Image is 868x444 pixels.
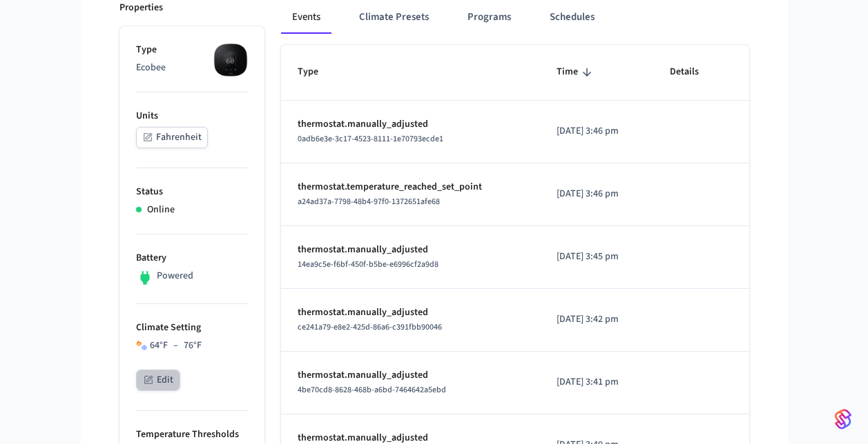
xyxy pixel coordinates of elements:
[670,61,717,83] span: Details
[119,1,163,15] p: Properties
[456,1,522,34] button: Programs
[150,339,202,353] div: 64 °F 76 °F
[298,117,523,132] p: thermostat.manually_adjusted
[136,109,248,123] p: Units
[298,259,438,270] span: 14ea9c5e-f6bf-450f-b5be-e6996cf2a9d8
[173,339,178,353] span: –
[136,185,248,199] p: Status
[136,127,208,148] button: Fahrenheit
[298,243,523,257] p: thermostat.manually_adjusted
[298,368,523,383] p: thermostat.manually_adjusted
[136,251,248,265] p: Battery
[557,312,637,327] p: [DATE] 3:42 pm
[136,61,248,75] p: Ecobee
[136,427,248,442] p: Temperature Thresholds
[136,340,147,351] img: Heat Cool
[298,384,446,396] span: 4be70cd8-8628-468b-a6bd-7464642a5ebd
[136,321,248,335] p: Climate Setting
[298,180,523,194] p: thermostat.temperature_reached_set_point
[298,133,443,145] span: 0adb6e3e-3c17-4523-8111-1e70793ecde1
[557,250,637,264] p: [DATE] 3:45 pm
[281,1,331,34] button: Events
[298,321,442,333] span: ce241a79-e8e2-425d-86a6-c391fbb90046
[213,43,248,77] img: ecobee_lite_3
[298,305,523,320] p: thermostat.manually_adjusted
[136,370,180,391] button: Edit
[147,203,175,217] p: Online
[557,124,637,139] p: [DATE] 3:46 pm
[157,269,193,283] p: Powered
[835,408,851,430] img: SeamLogoGradient.69752ec5.svg
[348,1,440,34] button: Climate Presets
[136,43,248,57] p: Type
[298,196,440,208] span: a24ad37a-7798-48b4-97f0-1372651afe68
[539,1,606,34] button: Schedules
[557,375,637,390] p: [DATE] 3:41 pm
[557,61,596,83] span: Time
[298,61,336,83] span: Type
[557,187,637,201] p: [DATE] 3:46 pm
